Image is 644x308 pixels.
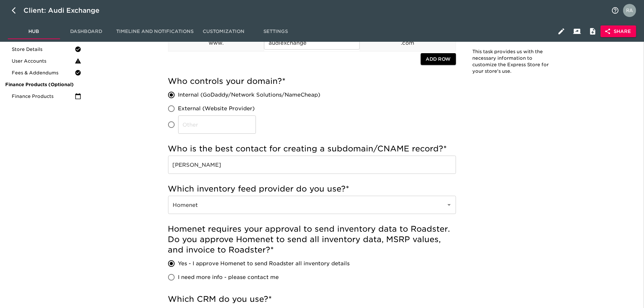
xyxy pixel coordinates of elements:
h5: Who controls your domain? [168,76,456,86]
button: Open [445,200,454,209]
p: This task provides us with the necessary information to customize the Express Store for your stor... [473,49,551,75]
span: Finance Products [12,93,75,100]
button: notifications [607,3,623,18]
button: Client View [569,23,585,39]
span: Internal (GoDaddy/Network Solutions/NameCheap) [178,91,321,99]
span: Timeline and Notifications [116,27,194,36]
span: Hub [12,27,56,36]
p: .com [360,39,456,47]
span: I need more info - please contact me [178,273,279,281]
input: Other [178,115,256,134]
button: Internal Notes and Comments [585,23,601,39]
span: Fees & Addendums [12,69,75,76]
span: Add Row [426,55,451,63]
h5: Who is the best contact for creating a subdomain/CNAME record? [168,144,456,154]
span: Store Details [12,46,75,53]
span: Dashboard [64,27,108,36]
span: Share [606,27,631,36]
span: External (Website Provider) [178,105,255,113]
h5: Which CRM do you use? [168,294,456,304]
h5: Homenet requires your approval to send inventory data to Roadster. Do you approve Homenet to send... [168,224,456,255]
span: Yes - I approve Homenet to send Roadster all inventory details [178,260,350,268]
span: Settings [254,27,298,36]
h5: Which inventory feed provider do you use? [168,184,456,194]
p: www. [168,39,264,47]
button: Add Row [421,53,456,65]
img: Profile [623,4,636,17]
div: Client: Audi Exchange [24,5,109,16]
span: User Accounts [12,58,75,64]
span: Finance Products (Optional) [5,81,81,88]
button: Edit Hub [554,23,569,39]
span: Customization [201,27,246,36]
button: Share [601,25,636,38]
